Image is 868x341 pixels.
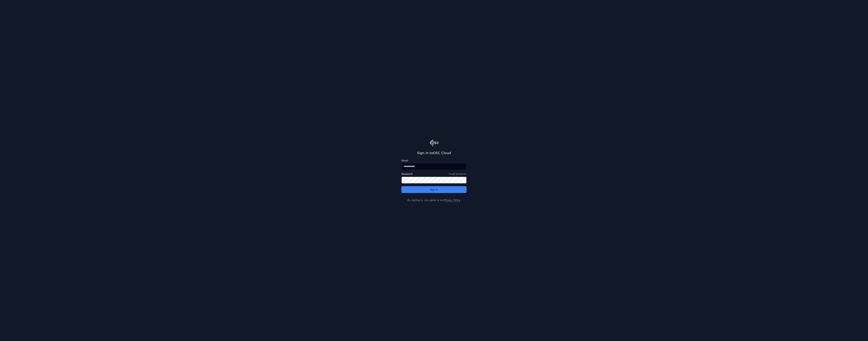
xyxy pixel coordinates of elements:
button: Sign in [401,186,467,193]
label: Password [401,173,412,175]
p: By signing in, you agree to our . [401,198,467,202]
h2: Sign in to OSC Cloud [401,151,467,155]
img: Logo [429,139,439,146]
a: Forgot password? [449,173,467,175]
a: Privacy Policy [444,199,460,201]
label: Email [401,159,467,162]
